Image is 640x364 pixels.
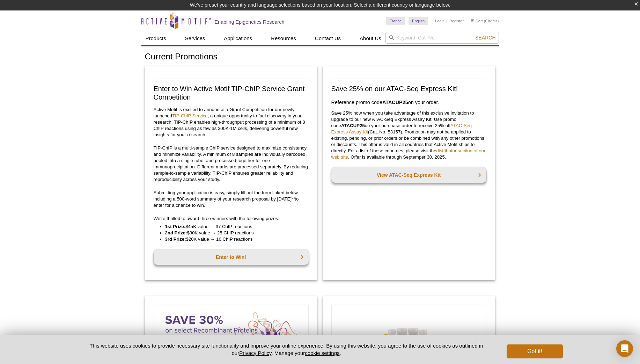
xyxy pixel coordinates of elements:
[331,110,486,160] p: Save 25% now when you take advantage of this exclusive invitation to upgrade to our new ATAC-Seq ...
[165,230,187,235] strong: 2nd Prize:
[154,107,309,138] p: Active Motif is excited to announce a Grant Competition for our newly launched , a unique opportu...
[435,19,444,23] a: Login
[267,32,300,45] a: Resources
[154,190,309,209] p: Submitting your application is easy, simply fill out the form linked below including a 500-word s...
[507,344,562,358] button: Got it!
[382,100,408,105] strong: ATACUP25
[220,32,256,45] a: Applications
[471,19,474,22] img: Your Cart
[172,113,208,118] a: TIP-ChIP Service
[386,17,405,25] a: France
[331,98,486,107] h3: Reference promo code on your order.
[292,195,295,199] sup: th
[311,32,345,45] a: Contact Us
[141,32,170,45] a: Products
[471,19,483,23] a: Cart
[154,145,309,183] p: TIP-ChIP is a multi-sample ChIP service designed to maximize consistency and minimize variability...
[78,342,495,357] p: This website uses cookies to provide necessary site functionality and improve your online experie...
[165,236,186,242] strong: 3rd Prize:
[409,17,428,25] a: English
[154,79,309,79] img: TIP-ChIP Service Grant Competition
[165,230,302,236] li: $30K value → 25 ChIP reactions
[165,224,186,229] strong: 1st Prize:
[331,85,486,93] h2: Save 25% on our ATAC-Seq Express Kit!
[473,35,498,41] button: Search
[154,216,309,222] p: We’re thrilled to award three winners with the following prizes:
[165,224,302,230] li: $45K value → 37 ChIP reactions
[145,52,495,62] h1: Current Promotions
[471,17,499,25] li: (0 items)
[449,19,464,23] a: Register
[181,32,209,45] a: Services
[331,79,486,79] img: Save on ATAC-Seq Express Assay Kit
[385,32,499,44] input: Keyword, Cat. No.
[305,350,339,356] button: cookie settings
[355,32,385,45] a: About Us
[475,35,495,41] span: Search
[447,17,448,25] li: |
[215,19,285,25] h2: Enabling Epigenetics Research
[165,236,302,242] li: $20K value → 16 ChIP reactions
[239,350,271,356] a: Privacy Policy
[341,123,365,128] strong: ATACUP25
[154,85,309,101] h2: Enter to Win Active Motif TIP-ChIP Service Grant Competition
[331,167,486,183] a: View ATAC-Seq Express Kit
[154,249,309,265] a: Enter to Win!
[616,340,633,357] div: Open Intercom Messenger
